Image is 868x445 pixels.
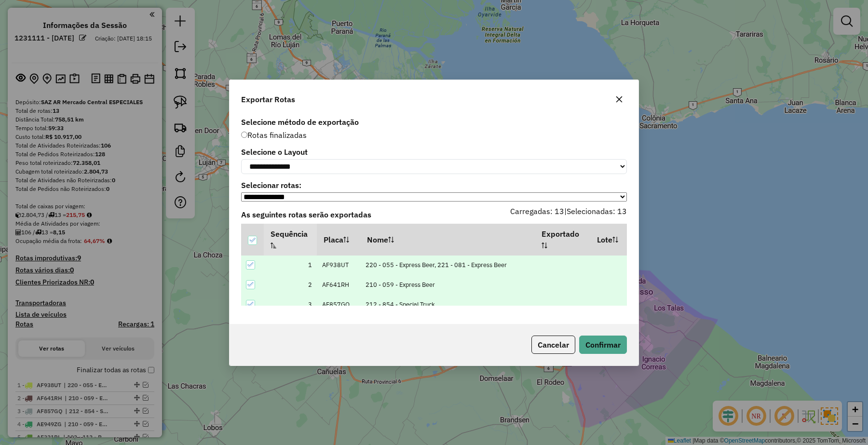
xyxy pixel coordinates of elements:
td: 210 - 059 - Express Beer [360,275,535,295]
div: | [434,205,633,224]
strong: As seguintes rotas serão exportadas [241,210,371,219]
button: Cancelar [531,336,575,354]
td: 1 [264,256,317,275]
th: Sequência [264,224,317,256]
td: 220 - 055 - Express Beer, 221 - 081 - Express Beer [360,256,535,275]
span: Exportar Rotas [241,94,295,105]
span: Carregadas: 13 [510,206,564,216]
th: Nome [360,224,535,256]
button: Confirmar [579,336,627,354]
label: Selecione método de exportação [241,116,627,128]
td: AF938UT [317,256,360,275]
td: 3 [264,295,317,314]
td: AF857GQ [317,295,360,314]
span: Selecionadas: 13 [567,206,627,216]
th: Placa [317,224,360,256]
td: 2 [264,275,317,295]
th: Exportado [535,224,591,256]
td: 212 - 854 - Special Truck [360,295,535,314]
th: Lote [591,224,627,256]
span: Rotas finalizadas [241,130,307,140]
label: Selecionar rotas: [241,179,627,191]
td: AF641RH [317,275,360,295]
label: Selecione o Layout [241,146,627,158]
